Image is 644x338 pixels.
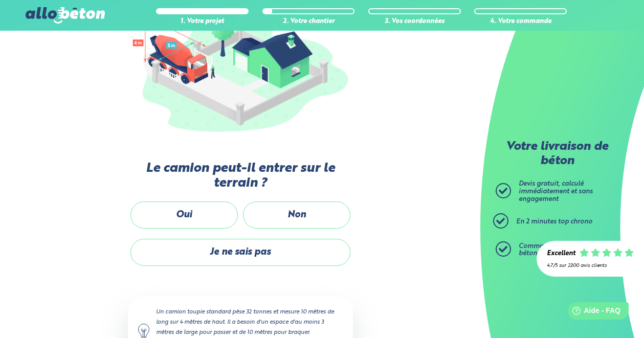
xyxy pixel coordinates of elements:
label: Non [243,201,350,229]
label: Je ne sais pas [130,239,350,266]
div: 2. Votre chantier [262,18,355,26]
div: 3. Vos coordonnées [368,18,461,26]
label: Le camion peut-il entrer sur le terrain ? [128,161,353,191]
label: Oui [130,201,238,229]
div: 4. Votre commande [474,18,567,26]
div: 1. Votre projet [156,18,249,26]
iframe: Help widget launcher [553,298,633,327]
img: allobéton [26,7,104,24]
